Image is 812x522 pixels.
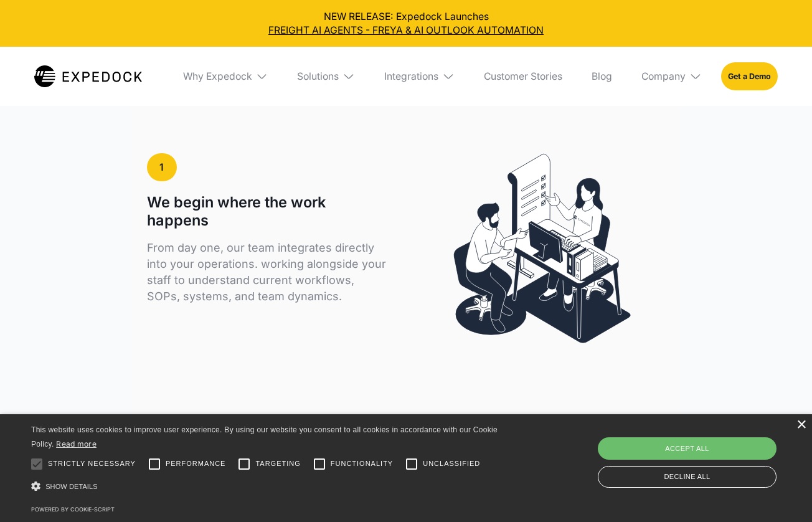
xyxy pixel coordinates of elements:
span: Show details [45,483,98,490]
a: Customer Stories [474,47,572,105]
div: Solutions [288,47,365,105]
span: Unclassified [423,458,480,469]
div: Company [632,47,712,105]
div: Close [796,420,806,430]
h1: We begin where the work happens [147,194,387,229]
span: Targeting [255,458,300,469]
span: Performance [166,458,226,469]
div: Integrations [384,70,438,83]
a: Powered by cookie-script [31,506,115,513]
p: From day one, our team integrates directly into your operations. working alongside your staff to ... [147,240,387,305]
div: Company [641,70,686,83]
a: Get a Demo [721,62,778,91]
div: Accept all [598,437,777,460]
a: Blog [582,47,621,105]
iframe: Chat Widget [750,462,812,522]
a: FREIGHT AI AGENTS - FREYA & AI OUTLOOK AUTOMATION [10,24,803,37]
a: 1 [147,153,177,182]
span: This website uses cookies to improve user experience. By using our website you consent to all coo... [31,425,498,448]
span: Functionality [331,458,393,469]
span: Strictly necessary [48,458,136,469]
div: Show details [31,478,519,496]
div: Why Expedock [183,70,252,83]
a: Read more [56,439,97,448]
div: Why Expedock [173,47,278,105]
div: NEW RELEASE: Expedock Launches [10,10,803,37]
div: Solutions [297,70,339,83]
div: Integrations [375,47,465,105]
div: Decline all [598,466,777,488]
